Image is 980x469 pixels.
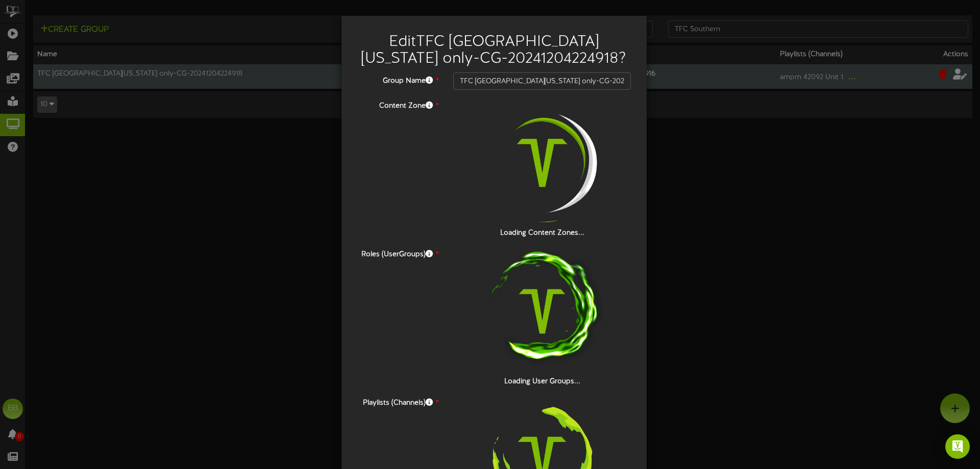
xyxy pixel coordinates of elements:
[357,34,631,67] h2: Edit TFC [GEOGRAPHIC_DATA][US_STATE] only-CG-20241204224918 ?
[504,378,580,385] strong: Loading User Groups...
[945,434,970,459] div: Open Intercom Messenger
[349,72,446,86] label: Group Name
[349,246,446,260] label: Roles (UserGroups)
[500,229,584,237] strong: Loading Content Zones...
[477,246,607,377] img: loading-spinner-1.png
[453,72,631,90] input: Channel Group Name
[349,394,446,408] label: Playlists (Channels)
[349,97,446,111] label: Content Zone
[477,97,607,228] img: loading-spinner-2.png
